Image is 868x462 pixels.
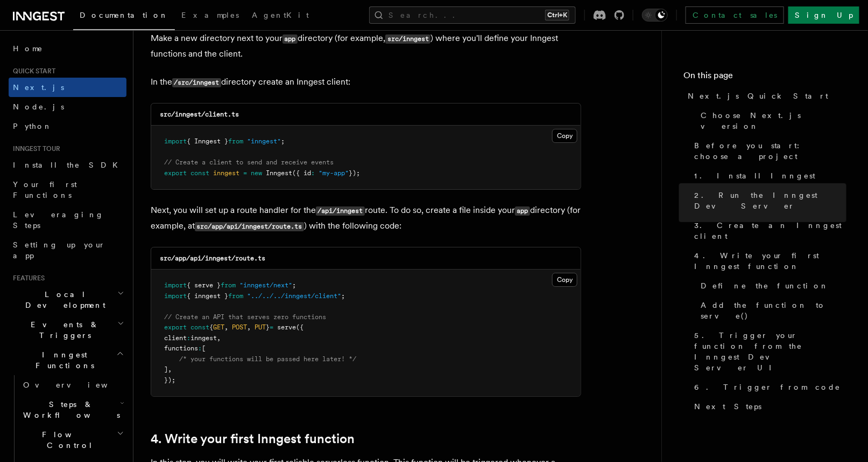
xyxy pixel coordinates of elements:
[552,273,577,287] button: Copy
[9,319,117,341] span: Events & Triggers
[694,220,846,242] span: 3. Create an Inngest client
[690,377,846,397] a: 6. Trigger from code
[292,281,296,289] span: ;
[232,323,247,331] span: POST
[686,6,784,24] a: Contact sales
[642,9,668,22] button: Toggle dark mode
[160,111,239,118] code: src/inngest/client.ts
[694,170,816,181] span: 1. Install Inngest
[168,366,172,373] span: ,
[701,280,829,291] span: Define the function
[164,323,187,331] span: export
[187,292,228,300] span: { inngest }
[252,11,309,19] span: AgentKit
[701,110,846,132] span: Choose Next.js version
[172,78,221,87] code: /src/inngest
[683,86,846,106] a: Next.js Quick Start
[13,102,64,111] span: Node.js
[690,185,846,216] a: 2. Run the Inngest Dev Server
[19,429,117,451] span: Flow Control
[9,175,126,205] a: Your first Functions
[151,31,581,61] p: Make a new directory next to your directory (for example, ) where you'll define your Inngest func...
[694,401,761,412] span: Next Steps
[13,83,64,92] span: Next.js
[696,106,846,136] a: Choose Next.js version
[228,292,243,300] span: from
[164,292,187,300] span: import
[247,137,281,145] span: "inngest"
[23,381,134,389] span: Overview
[151,431,355,446] a: 4. Write your first Inngest function
[688,91,829,101] span: Next.js Quick Start
[13,240,105,260] span: Setting up your app
[164,334,187,342] span: client
[181,11,239,19] span: Examples
[349,169,360,177] span: });
[13,122,52,130] span: Python
[270,323,273,331] span: =
[545,10,569,20] kbd: Ctrl+K
[9,315,126,345] button: Events & Triggers
[690,216,846,246] a: 3. Create an Inngest client
[247,292,341,300] span: "../../../inngest/client"
[224,323,228,331] span: ,
[13,43,43,54] span: Home
[385,35,431,44] code: src/inngest
[175,3,245,29] a: Examples
[9,97,126,116] a: Node.js
[190,334,217,342] span: inngest
[9,116,126,136] a: Python
[266,169,292,177] span: Inngest
[788,6,859,24] a: Sign Up
[202,344,206,352] span: [
[9,285,126,315] button: Local Development
[9,274,45,282] span: Features
[243,169,247,177] span: =
[80,11,168,19] span: Documentation
[696,276,846,295] a: Define the function
[694,330,846,373] span: 5. Trigger your function from the Inngest Dev Server UI
[190,169,209,177] span: const
[239,281,292,289] span: "inngest/next"
[690,326,846,377] a: 5. Trigger your function from the Inngest Dev Server UI
[9,39,126,58] a: Home
[151,74,581,90] p: In the directory create an Inngest client:
[187,137,228,145] span: { Inngest }
[164,169,187,177] span: export
[369,6,576,24] button: Search...Ctrl+K
[228,137,243,145] span: from
[266,323,270,331] span: }
[164,158,334,166] span: // Create a client to send and receive events
[179,355,356,363] span: /* your functions will be passed here later! */
[9,345,126,375] button: Inngest Functions
[9,349,116,371] span: Inngest Functions
[690,246,846,276] a: 4. Write your first Inngest function
[213,323,224,331] span: GET
[683,69,846,86] h4: On this page
[198,344,202,352] span: :
[221,281,236,289] span: from
[316,206,365,216] code: /api/inngest
[255,323,266,331] span: PUT
[341,292,345,300] span: ;
[9,289,117,311] span: Local Development
[19,399,120,420] span: Steps & Workflows
[9,155,126,175] a: Install the SDK
[283,35,298,44] code: app
[187,281,221,289] span: { serve }
[515,206,530,216] code: app
[217,334,221,342] span: ,
[160,254,265,262] code: src/app/api/inngest/route.ts
[19,425,126,455] button: Flow Control
[245,3,315,29] a: AgentKit
[319,169,349,177] span: "my-app"
[552,129,577,143] button: Copy
[9,205,126,235] a: Leveraging Steps
[13,210,104,230] span: Leveraging Steps
[13,161,124,169] span: Install the SDK
[9,67,55,75] span: Quick start
[164,344,198,352] span: functions
[281,137,285,145] span: ;
[690,166,846,185] a: 1. Install Inngest
[292,169,311,177] span: ({ id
